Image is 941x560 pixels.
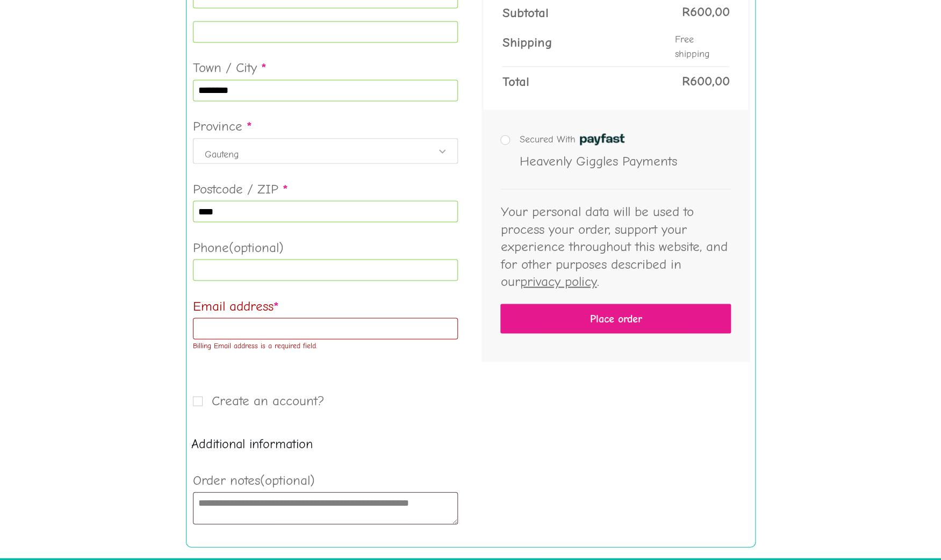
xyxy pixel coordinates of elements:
[200,144,451,165] span: Gauteng
[191,435,459,466] h3: Additional information
[502,27,674,66] th: Shipping
[193,339,458,365] p: Billing Email address is a required field.
[193,468,458,492] label: Order notes
[502,66,674,97] th: Total
[193,55,458,80] label: Town / City
[500,134,624,145] label: Secured With
[193,176,458,200] label: Postcode / ZIP
[681,4,729,19] bdi: 600,00
[229,239,284,255] span: (optional)
[193,139,457,163] span: Province
[519,149,722,173] p: Heavenly Giggles Payments
[681,4,689,19] span: R
[674,34,709,60] label: Free shipping
[520,273,597,289] a: privacy policy
[193,293,458,318] label: Email address
[500,189,731,290] p: Your personal data will be used to process your order, support your experience throughout this we...
[260,472,315,487] span: (optional)
[193,114,458,138] label: Province
[580,133,624,145] img: Secured With
[681,73,689,89] span: R
[193,235,458,259] label: Phone
[681,73,729,89] bdi: 600,00
[500,304,731,333] button: Place order
[193,392,325,408] span: Create an account?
